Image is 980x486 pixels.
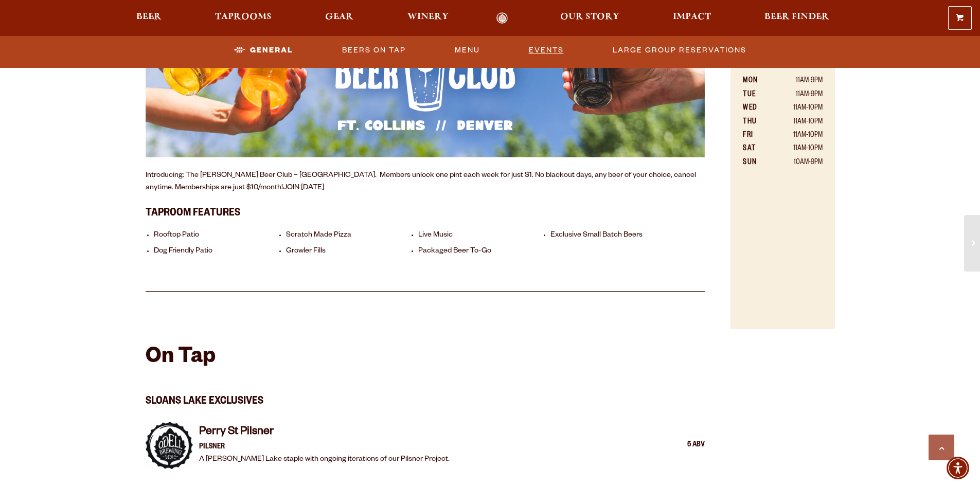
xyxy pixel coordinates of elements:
a: Beer Finder [758,12,836,24]
span: Taprooms [215,13,272,21]
td: 10AM-9PM [770,156,823,170]
a: Taprooms [208,12,278,24]
a: Impact [666,12,718,24]
td: 11AM-10PM [770,142,823,156]
a: Menu [451,39,484,62]
h3: Sloans Lake Exclusives [146,382,705,411]
th: MON [743,75,770,88]
span: Our Story [560,13,619,21]
h4: Perry St Pilsner [199,425,450,441]
span: Beer Finder [764,13,829,21]
li: Rooftop Patio [154,231,281,241]
span: Winery [407,13,449,21]
a: General [230,39,297,62]
span: Impact [673,13,711,21]
h3: Taproom Features [146,201,705,223]
td: 11AM-9PM [770,88,823,102]
li: Packaged Beer To-Go [418,247,545,257]
p: Introducing: The [PERSON_NAME] Beer Club – [GEOGRAPHIC_DATA]. Members unlock one pint each week f... [146,170,705,194]
li: Exclusive Small Batch Beers [550,231,678,241]
th: FRI [743,129,770,142]
a: Winery [401,12,455,24]
a: Our Story [554,12,626,24]
a: Beers On Tap [338,39,410,62]
span: Gear [325,13,353,21]
td: 11AM-10PM [770,129,823,142]
img: Item Thumbnail [146,422,193,469]
li: Dog Friendly Patio [154,247,281,257]
a: Odell Home [483,12,522,24]
a: Scroll to top [929,435,954,460]
a: Beer [130,12,168,24]
a: Large Group Reservations [609,39,751,62]
td: 11AM-10PM [770,102,823,115]
li: Growler Fills [286,247,413,257]
td: 11AM-9PM [770,75,823,88]
div: Accessibility Menu [947,457,969,479]
p: Pilsner [199,441,450,454]
a: JOIN [DATE] [283,184,324,192]
h2: On Tap [146,346,216,371]
td: 11AM-10PM [770,116,823,129]
th: TUE [743,88,770,102]
li: Live Music [418,231,545,241]
th: SAT [743,142,770,156]
a: Events [525,39,568,62]
div: 5 ABV [653,439,705,452]
span: Beer [136,13,162,21]
th: THU [743,116,770,129]
li: Scratch Made Pizza [286,231,413,241]
th: WED [743,102,770,115]
th: SUN [743,156,770,170]
p: A [PERSON_NAME] Lake staple with ongoing iterations of our Pilsner Project. [199,454,450,466]
a: Gear [318,12,360,24]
